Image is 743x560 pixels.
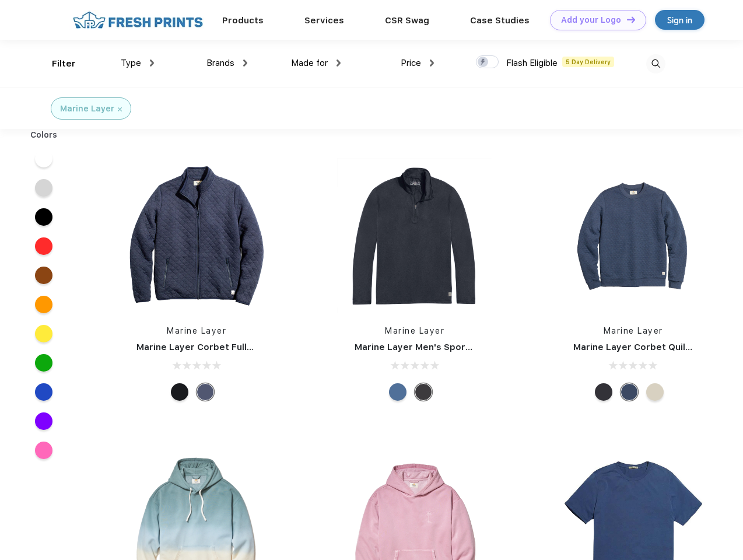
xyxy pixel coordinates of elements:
span: Brands [206,58,234,68]
div: Marine Layer [60,103,114,115]
img: dropdown.png [150,60,154,66]
a: Marine Layer [604,326,663,335]
a: Products [222,15,264,26]
img: filter_cancel.svg [118,107,122,111]
span: 5 Day Delivery [562,57,614,67]
span: Made for [291,58,328,68]
div: Navy Heather [621,383,638,401]
img: desktop_search.svg [646,54,665,73]
div: Charcoal [595,383,612,401]
div: Black [171,383,188,401]
span: Flash Eligible [506,58,558,68]
img: dropdown.png [243,60,247,66]
img: func=resize&h=266 [337,158,492,313]
div: Charcoal [415,383,432,401]
img: func=resize&h=266 [556,158,711,313]
div: Sign in [667,13,692,27]
a: Sign in [655,10,705,30]
span: Type [121,58,141,68]
img: dropdown.png [337,60,341,66]
div: Add your Logo [561,15,621,25]
img: DT [627,16,635,23]
div: Colors [22,129,66,141]
a: Marine Layer [167,326,226,335]
img: dropdown.png [430,60,434,66]
a: Marine Layer [385,326,444,335]
div: Oat Heather [646,383,664,401]
a: Marine Layer Men's Sport Quarter Zip [355,342,524,352]
a: Marine Layer Corbet Full-Zip Jacket [136,342,298,352]
img: func=resize&h=266 [119,158,274,313]
div: Deep Denim [389,383,406,401]
a: Services [304,15,344,26]
a: CSR Swag [385,15,429,26]
div: Filter [52,57,76,71]
div: Navy [197,383,214,401]
img: fo%20logo%202.webp [69,10,206,30]
span: Price [401,58,421,68]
